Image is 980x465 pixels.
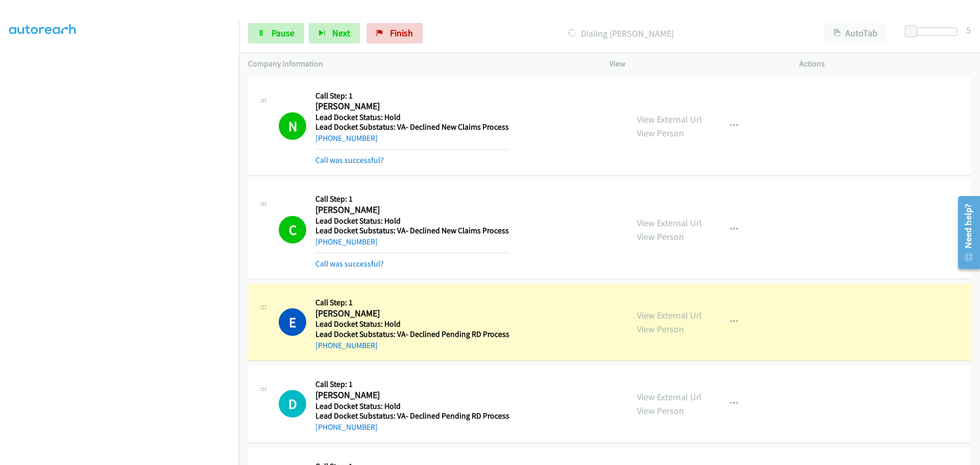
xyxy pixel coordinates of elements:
[966,23,971,37] div: 5
[309,23,360,43] button: Next
[315,155,384,165] a: Call was successful?
[315,226,509,236] h5: Lead Docket Substatus: VA- Declined New Claims Process
[637,405,684,417] a: View Person
[279,308,306,336] h1: E
[637,323,684,335] a: View Person
[637,391,702,403] a: View External Url
[315,411,509,421] h5: Lead Docket Substatus: VA- Declined Pending RD Process
[315,389,505,401] h2: [PERSON_NAME]
[279,216,306,243] h1: C
[950,192,980,273] iframe: Resource Center
[315,133,378,143] a: [PHONE_NUMBER]
[315,122,509,132] h5: Lead Docket Substatus: VA- Declined New Claims Process
[637,309,702,321] a: View External Url
[315,112,509,123] h5: Lead Docket Status: Hold
[609,58,781,70] p: View
[799,58,971,70] p: Actions
[315,204,505,216] h2: [PERSON_NAME]
[315,101,505,112] h2: [PERSON_NAME]
[637,217,702,229] a: View External Url
[315,194,509,204] h5: Call Step: 1
[315,329,509,339] h5: Lead Docket Substatus: VA- Declined Pending RD Process
[315,401,509,411] h5: Lead Docket Status: Hold
[910,28,957,36] div: Delay between calls (in seconds)
[248,23,304,43] a: Pause
[315,340,378,350] a: [PHONE_NUMBER]
[315,298,509,308] h5: Call Step: 1
[436,27,805,40] p: Dialing [PERSON_NAME]
[279,390,306,418] h1: D
[248,58,591,70] p: Company Information
[637,231,684,242] a: View Person
[332,27,350,39] span: Next
[315,319,509,329] h5: Lead Docket Status: Hold
[824,23,887,43] button: AutoTab
[315,237,378,247] a: [PHONE_NUMBER]
[390,27,413,39] span: Finish
[272,27,295,39] span: Pause
[366,23,423,43] a: Finish
[315,379,509,389] h5: Call Step: 1
[315,216,509,226] h5: Lead Docket Status: Hold
[315,91,509,101] h5: Call Step: 1
[279,112,306,140] h1: N
[315,308,505,320] h2: [PERSON_NAME]
[315,422,378,432] a: [PHONE_NUMBER]
[637,127,684,139] a: View Person
[637,113,702,125] a: View External Url
[279,390,306,418] div: The call is yet to be attempted
[315,259,384,268] a: Call was successful?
